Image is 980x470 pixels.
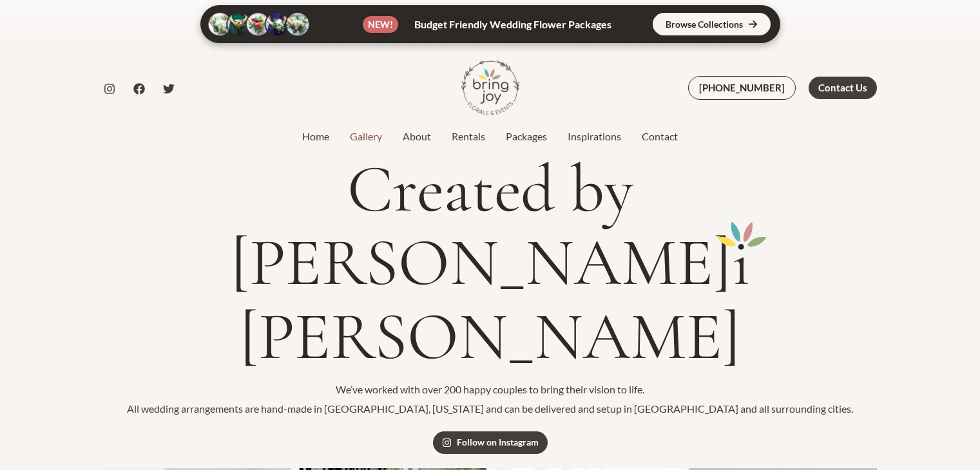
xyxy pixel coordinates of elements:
[292,129,340,144] a: Home
[433,431,548,454] a: Follow on Instagram
[441,129,495,144] a: Rentals
[557,129,631,144] a: Inspirations
[457,438,539,447] span: Follow on Instagram
[461,59,519,117] img: Bring Joy
[732,226,750,299] mark: i
[104,380,877,418] p: We’ve worked with over 200 happy couples to bring their vision to life. All wedding arrangements ...
[392,129,441,144] a: About
[495,129,557,144] a: Packages
[133,83,145,95] a: Facebook
[688,76,796,100] a: [PHONE_NUMBER]
[631,129,688,144] a: Contact
[292,127,688,146] nav: Site Navigation
[809,77,877,99] a: Contact Us
[340,129,392,144] a: Gallery
[104,153,877,373] h1: Created by [PERSON_NAME] [PERSON_NAME]
[163,83,175,95] a: Twitter
[104,83,115,95] a: Instagram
